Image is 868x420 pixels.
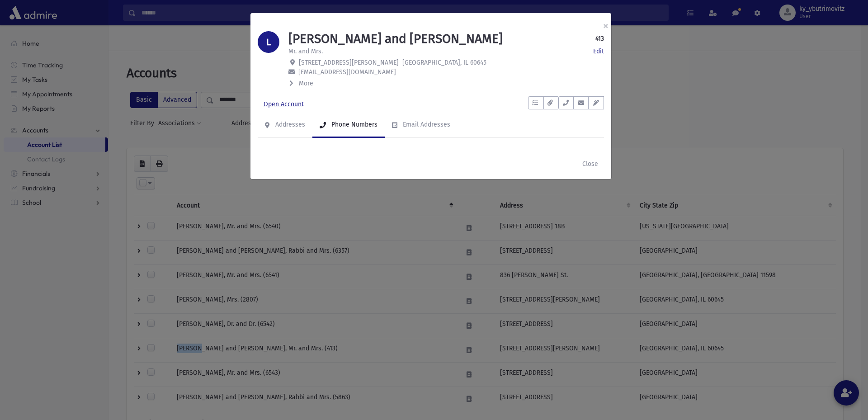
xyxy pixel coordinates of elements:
a: Open Account [258,96,310,113]
span: More [299,80,313,87]
button: Email Templates [588,96,604,109]
div: Email Addresses [401,121,450,128]
button: More [288,79,314,88]
p: Mr. and Mrs. [288,47,323,56]
a: Edit [593,47,604,56]
button: Close [576,156,604,172]
a: Addresses [258,113,312,138]
span: [GEOGRAPHIC_DATA], IL 60645 [402,59,486,66]
h1: [PERSON_NAME] and [PERSON_NAME] [288,31,503,47]
div: Phone Numbers [330,121,377,128]
div: L [258,31,279,53]
a: Email Addresses [385,113,458,138]
span: [STREET_ADDRESS][PERSON_NAME] [299,59,399,66]
a: Phone Numbers [312,113,385,138]
strong: 413 [595,34,604,43]
span: [EMAIL_ADDRESS][DOMAIN_NAME] [298,68,396,76]
div: Addresses [274,121,305,128]
button: × [596,13,616,38]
